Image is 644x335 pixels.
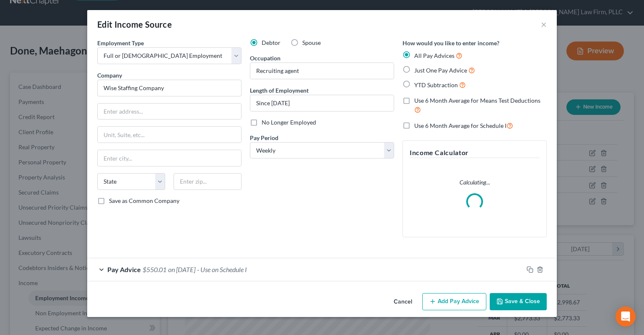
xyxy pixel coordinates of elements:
input: Unit, Suite, etc... [98,127,241,143]
span: Debtor [262,39,280,46]
span: on [DATE] [168,265,195,273]
div: Open Intercom Messenger [615,306,636,327]
span: Save as Common Company [109,197,179,204]
span: Just One Pay Advice [414,67,467,74]
input: ex: 2 years [250,95,394,111]
span: $550.01 [143,265,166,273]
button: Save & Close [490,293,547,311]
input: Search company by name... [97,80,241,96]
button: × [541,19,547,29]
span: Employment Type [97,39,144,47]
span: Pay Advice [107,265,141,273]
span: No Longer Employed [262,119,316,126]
input: Enter zip... [174,173,241,190]
span: Use 6 Month Average for Means Test Deductions [414,97,540,104]
span: YTD Subtraction [414,81,458,88]
button: Cancel [387,294,419,311]
span: Company [97,72,122,79]
button: Add Pay Advice [422,293,486,311]
label: How would you like to enter income? [402,39,499,47]
input: -- [250,63,394,79]
h5: Income Calculator [410,148,540,158]
span: Pay Period [250,134,278,141]
input: Enter address... [98,104,241,119]
label: Occupation [250,54,280,62]
input: Enter city... [98,150,241,166]
label: Length of Employment [250,86,309,95]
span: All Pay Advices [414,52,454,59]
span: Spouse [302,39,321,46]
div: Edit Income Source [97,18,172,30]
span: Use 6 Month Average for Schedule I [414,122,506,129]
p: Calculating... [410,178,540,187]
span: - Use on Schedule I [197,265,247,273]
